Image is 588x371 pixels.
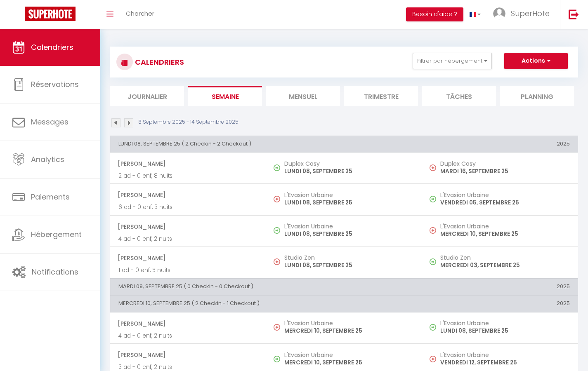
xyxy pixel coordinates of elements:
button: Besoin d'aide ? [406,7,463,21]
img: NO IMAGE [430,164,436,171]
p: VENDREDI 05, SEPTEMBRE 25 [440,198,570,207]
p: LUNDI 08, SEPTEMBRE 25 [284,198,414,207]
li: Trimestre [344,86,418,106]
span: [PERSON_NAME] [118,187,258,203]
p: MERCREDI 10, SEPTEMBRE 25 [284,358,414,367]
button: Ouvrir le widget de chat LiveChat [7,3,31,28]
h5: L'Evasion Urbaine [440,320,570,326]
h5: Duplex Cosy [440,160,570,167]
th: LUNDI 08, SEPTEMBRE 25 ( 2 Checkin - 2 Checkout ) [110,136,422,152]
img: NO IMAGE [274,324,280,331]
li: Mensuel [266,86,340,106]
img: NO IMAGE [274,258,280,265]
p: 1 ad - 0 enf, 5 nuits [118,266,258,275]
p: MERCREDI 10, SEPTEMBRE 25 [284,326,414,335]
img: NO IMAGE [430,227,436,234]
img: logout [569,9,579,19]
span: Notifications [32,267,78,277]
h5: Studio Zen [284,254,414,261]
span: Messages [31,117,68,127]
p: MERCREDI 10, SEPTEMBRE 25 [440,230,570,238]
span: [PERSON_NAME] [118,316,258,331]
p: LUNDI 08, SEPTEMBRE 25 [284,230,414,238]
h5: L'Evasion Urbaine [284,192,414,198]
p: MARDI 16, SEPTEMBRE 25 [440,167,570,176]
span: Chercher [126,9,154,18]
span: [PERSON_NAME] [118,219,258,235]
li: Tâches [422,86,496,106]
span: Calendriers [31,42,73,52]
button: Actions [504,53,568,69]
p: VENDREDI 12, SEPTEMBRE 25 [440,358,570,367]
span: Paiements [31,192,70,202]
h5: Duplex Cosy [284,160,414,167]
th: MARDI 09, SEPTEMBRE 25 ( 0 Checkin - 0 Checkout ) [110,278,422,295]
button: Filtrer par hébergement [413,53,492,69]
h3: CALENDRIERS [133,53,184,71]
th: 2025 [422,278,578,295]
span: Hébergement [31,229,82,240]
span: [PERSON_NAME] [118,347,258,363]
h5: L'Evasion Urbaine [440,223,570,230]
span: [PERSON_NAME] [118,156,258,171]
h5: L'Evasion Urbaine [440,192,570,198]
p: LUNDI 08, SEPTEMBRE 25 [284,261,414,270]
h5: L'Evasion Urbaine [284,223,414,230]
p: 4 ad - 0 enf, 2 nuits [118,235,258,243]
p: 4 ad - 0 enf, 2 nuits [118,331,258,340]
li: Journalier [110,86,184,106]
li: Planning [500,86,574,106]
p: 6 ad - 0 enf, 3 nuits [118,203,258,211]
h5: Studio Zen [440,254,570,261]
p: LUNDI 08, SEPTEMBRE 25 [284,167,414,176]
img: NO IMAGE [430,324,436,331]
h5: L'Evasion Urbaine [284,352,414,358]
p: 8 Septembre 2025 - 14 Septembre 2025 [138,118,239,126]
img: ... [493,7,505,20]
img: NO IMAGE [430,356,436,362]
img: NO IMAGE [430,258,436,265]
p: LUNDI 08, SEPTEMBRE 25 [440,326,570,335]
img: NO IMAGE [430,196,436,202]
th: MERCREDI 10, SEPTEMBRE 25 ( 2 Checkin - 1 Checkout ) [110,296,422,312]
img: NO IMAGE [274,196,280,202]
p: 2 ad - 0 enf, 8 nuits [118,171,258,180]
th: 2025 [422,296,578,312]
p: MERCREDI 03, SEPTEMBRE 25 [440,261,570,270]
h5: L'Evasion Urbaine [440,352,570,358]
img: Super Booking [25,7,76,21]
span: Analytics [31,154,64,164]
span: Réservations [31,79,79,89]
li: Semaine [188,86,262,106]
span: [PERSON_NAME] [118,250,258,266]
h5: L'Evasion Urbaine [284,320,414,326]
span: SuperHote [511,8,550,19]
th: 2025 [422,136,578,152]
